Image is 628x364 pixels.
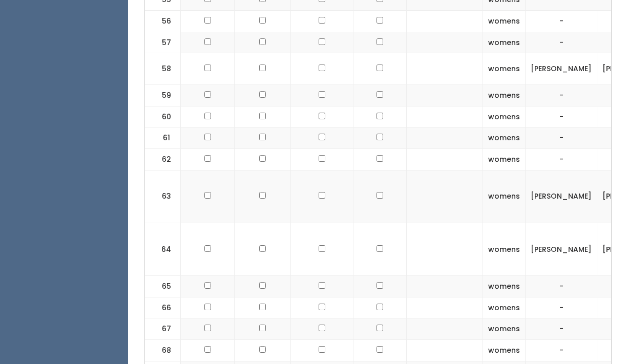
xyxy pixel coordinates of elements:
td: - [526,297,597,318]
td: womens [483,223,526,275]
td: womens [483,170,526,223]
td: womens [483,127,526,149]
td: - [526,339,597,361]
td: womens [483,53,526,85]
td: 61 [145,127,181,149]
td: womens [483,85,526,106]
td: - [526,32,597,53]
td: - [526,127,597,149]
td: - [526,276,597,297]
td: womens [483,149,526,170]
td: [PERSON_NAME] [526,53,597,85]
td: [PERSON_NAME] [526,170,597,223]
td: womens [483,106,526,127]
td: - [526,149,597,170]
td: womens [483,297,526,318]
td: [PERSON_NAME] [526,223,597,275]
td: womens [483,276,526,297]
td: 67 [145,318,181,340]
td: womens [483,339,526,361]
td: 59 [145,85,181,106]
td: - [526,85,597,106]
td: womens [483,32,526,53]
td: - [526,11,597,32]
td: womens [483,11,526,32]
td: 63 [145,170,181,223]
td: 65 [145,276,181,297]
td: - [526,106,597,127]
td: 64 [145,223,181,275]
td: 57 [145,32,181,53]
td: 68 [145,339,181,361]
td: 58 [145,53,181,85]
td: 56 [145,11,181,32]
td: 60 [145,106,181,127]
td: 62 [145,149,181,170]
td: womens [483,318,526,340]
td: - [526,318,597,340]
td: 66 [145,297,181,318]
